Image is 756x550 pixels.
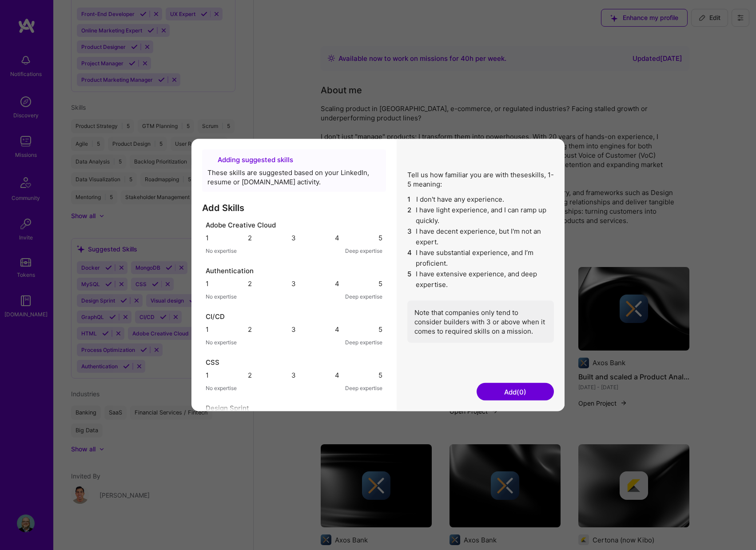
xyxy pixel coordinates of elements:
[291,325,296,334] div: 3
[291,371,296,379] div: 3
[407,269,554,290] li: I have extensive experience, and deep expertise.
[335,279,339,288] div: 4
[378,234,382,242] div: 5
[335,325,339,334] div: 4
[549,151,555,156] i: icon Close
[335,234,339,242] div: 4
[248,234,252,242] div: 2
[407,194,554,205] li: I don't have any experience.
[407,247,412,269] span: 4
[291,279,296,288] div: 3
[202,203,386,213] h3: Add Skills
[206,325,209,334] div: 1
[206,292,237,301] span: No expertise
[407,205,412,226] span: 2
[477,383,554,401] button: Add(0)
[407,170,554,343] div: Tell us how familiar you are with these skills , 1-5 meaning:
[206,403,249,413] span: Design Sprint
[207,155,381,164] div: Adding suggested skills
[206,279,209,288] div: 1
[407,205,554,226] li: I have light experience, and I can ramp up quickly.
[206,234,209,242] div: 1
[345,338,382,347] span: Deep expertise
[206,371,209,379] div: 1
[206,338,237,347] span: No expertise
[335,371,339,379] div: 4
[345,246,382,255] span: Deep expertise
[378,325,382,334] div: 5
[248,279,252,288] div: 2
[248,325,252,334] div: 2
[207,168,381,187] div: These skills are suggested based on your LinkedIn, resume or [DOMAIN_NAME] activity.
[378,371,382,379] div: 5
[407,247,554,269] li: I have substantial experience, and I’m proficient.
[248,371,252,379] div: 2
[206,246,237,255] span: No expertise
[206,358,219,367] span: CSS
[206,220,276,230] span: Adobe Creative Cloud
[345,383,382,393] span: Deep expertise
[378,279,382,288] div: 5
[206,266,254,275] span: Authentication
[407,194,413,205] span: 1
[407,301,554,343] div: Note that companies only tend to consider builders with 3 or above when it comes to required skil...
[207,156,214,163] i: icon SuggestedTeams
[407,226,412,247] span: 3
[206,312,225,321] span: CI/CD
[191,139,565,411] div: modal
[345,292,382,301] span: Deep expertise
[206,383,237,393] span: No expertise
[407,269,412,290] span: 5
[407,226,554,247] li: I have decent experience, but I'm not an expert.
[291,234,296,242] div: 3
